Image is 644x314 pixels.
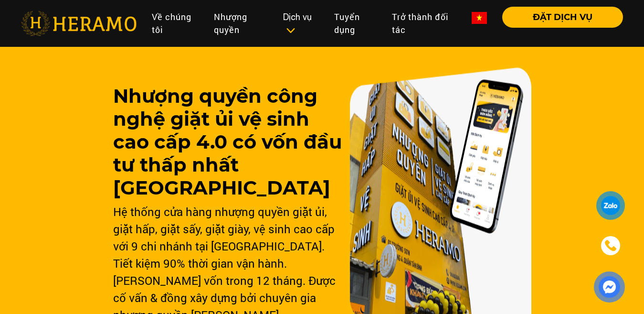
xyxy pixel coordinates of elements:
[603,239,617,253] img: phone-icon
[472,12,487,24] img: vn-flag.png
[113,85,342,199] h3: Nhượng quyền công nghệ giặt ủi vệ sinh cao cấp 4.0 có vốn đầu tư thấp nhất [GEOGRAPHIC_DATA]
[598,233,624,259] a: phone-icon
[384,7,464,40] a: Trở thành đối tác
[144,7,206,40] a: Về chúng tôi
[283,11,318,36] div: Dịch vụ
[206,7,275,40] a: Nhượng quyền
[285,26,296,35] img: subToggleIcon
[327,7,385,40] a: Tuyển dụng
[495,13,623,22] a: ĐẶT DỊCH VỤ
[502,7,623,28] button: ĐẶT DỊCH VỤ
[21,11,137,36] img: heramo-logo.png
